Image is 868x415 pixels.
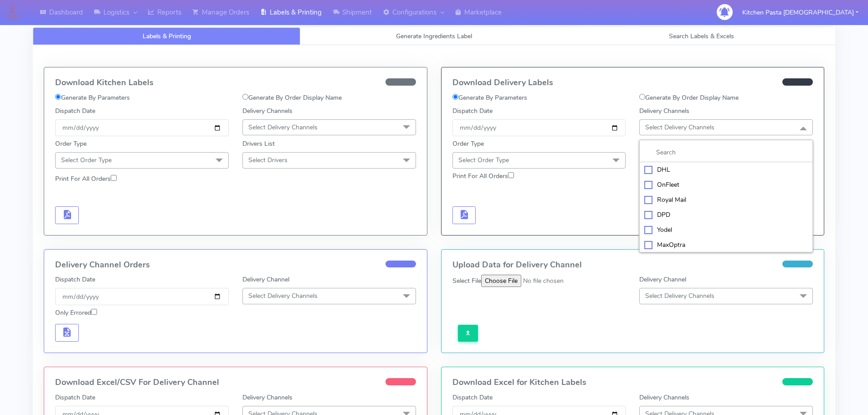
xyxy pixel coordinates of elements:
[644,165,808,174] div: DHL
[55,78,416,87] h4: Download Kitchen Labels
[452,106,493,116] label: Dispatch Date
[452,276,481,286] label: Select File
[55,94,61,100] input: Generate By Parameters
[644,195,808,205] div: Royal Mail
[33,27,835,45] ul: Tabs
[55,275,95,284] label: Dispatch Date
[55,393,95,402] label: Dispatch Date
[143,32,191,41] span: Labels & Printing
[644,180,808,190] div: OnFleet
[645,123,714,132] span: Select Delivery Channels
[735,3,865,22] button: Kitchen Pasta [DEMOGRAPHIC_DATA]
[639,393,689,402] label: Delivery Channels
[111,175,117,181] input: Print For All Orders
[452,93,527,102] label: Generate By Parameters
[242,393,293,402] label: Delivery Channels
[91,309,97,315] input: Only Errored
[242,93,342,102] label: Generate By Order Display Name
[644,240,808,250] div: MaxOptra
[55,261,416,270] h4: Delivery Channel Orders
[508,172,514,178] input: Print For All Orders
[61,156,112,164] span: Select Order Type
[452,393,493,402] label: Dispatch Date
[242,275,289,284] label: Delivery Channel
[452,139,484,149] label: Order Type
[645,292,714,300] span: Select Delivery Channels
[248,156,288,164] span: Select Drivers
[452,378,813,387] h4: Download Excel for Kitchen Labels
[242,139,275,149] label: Drivers List
[242,106,293,116] label: Delivery Channels
[644,210,808,220] div: DPD
[452,94,458,100] input: Generate By Parameters
[452,261,813,270] h4: Upload Data for Delivery Channel
[639,106,689,116] label: Delivery Channels
[452,171,514,181] label: Print For All Orders
[458,156,509,164] span: Select Order Type
[644,225,808,235] div: Yodel
[248,123,318,132] span: Select Delivery Channels
[55,308,97,318] label: Only Errored
[55,174,117,184] label: Print For All Orders
[639,275,686,284] label: Delivery Channel
[452,78,813,87] h4: Download Delivery Labels
[644,148,808,157] input: multiselect-search
[55,93,130,102] label: Generate By Parameters
[55,106,95,116] label: Dispatch Date
[639,93,739,102] label: Generate By Order Display Name
[396,32,472,41] span: Generate Ingredients Label
[55,378,416,387] h4: Download Excel/CSV For Delivery Channel
[669,32,734,41] span: Search Labels & Excels
[639,94,645,100] input: Generate By Order Display Name
[248,292,318,300] span: Select Delivery Channels
[242,94,248,100] input: Generate By Order Display Name
[55,139,87,149] label: Order Type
